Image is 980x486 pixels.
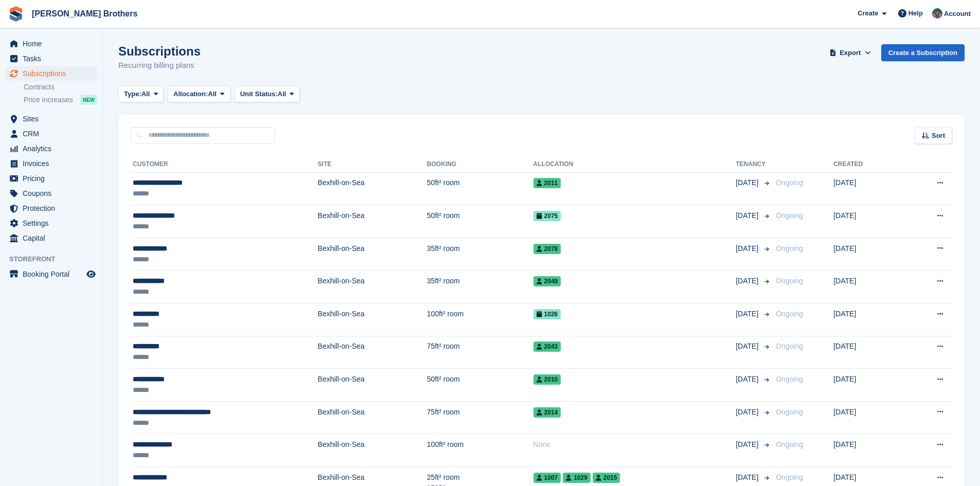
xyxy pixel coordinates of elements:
[427,271,533,303] td: 35ft² room
[23,267,84,281] span: Booking Portal
[932,8,942,19] img: Nick Wright
[23,141,84,156] span: Analytics
[776,342,803,350] span: Ongoing
[208,89,217,99] span: All
[736,341,760,352] span: [DATE]
[828,44,873,61] button: Export
[776,178,803,187] span: Ongoing
[5,231,97,245] a: menu
[85,268,97,280] a: Preview store
[776,244,803,253] span: Ongoing
[318,271,427,303] td: Bexhill-on-Sea
[833,205,902,238] td: [DATE]
[5,51,97,66] a: menu
[240,89,278,99] span: Unit Status:
[173,89,208,99] span: Allocation:
[80,95,97,105] div: NEW
[858,8,878,19] span: Create
[23,201,84,215] span: Protection
[736,243,760,254] span: [DATE]
[5,66,97,81] a: menu
[563,473,591,483] span: 1029
[24,95,73,105] span: Price increases
[5,216,97,230] a: menu
[736,276,760,286] span: [DATE]
[427,336,533,369] td: 75ft² room
[833,156,902,173] th: Created
[23,37,84,51] span: Home
[840,48,861,58] span: Export
[776,440,803,448] span: Ongoing
[23,171,84,186] span: Pricing
[5,156,97,171] a: menu
[776,211,803,220] span: Ongoing
[533,407,561,418] span: 2014
[533,211,561,221] span: 2075
[5,171,97,186] a: menu
[533,309,561,319] span: 1026
[533,276,561,286] span: 2049
[736,407,760,418] span: [DATE]
[533,374,561,385] span: 2010
[776,277,803,285] span: Ongoing
[736,156,772,173] th: Tenancy
[833,238,902,271] td: [DATE]
[427,172,533,205] td: 50ft² room
[318,369,427,402] td: Bexhill-on-Sea
[168,86,230,103] button: Allocation: All
[932,131,945,141] span: Sort
[736,374,760,385] span: [DATE]
[881,44,965,61] a: Create a Subscription
[23,231,84,245] span: Capital
[427,238,533,271] td: 35ft² room
[427,205,533,238] td: 50ft² room
[318,434,427,467] td: Bexhill-on-Sea
[318,238,427,271] td: Bexhill-on-Sea
[533,473,561,483] span: 1007
[318,172,427,205] td: Bexhill-on-Sea
[533,439,736,450] div: None
[833,303,902,336] td: [DATE]
[833,434,902,467] td: [DATE]
[427,434,533,467] td: 100ft² room
[23,66,84,81] span: Subscriptions
[736,472,760,483] span: [DATE]
[24,94,97,105] a: Price increases NEW
[318,401,427,434] td: Bexhill-on-Sea
[533,341,561,352] span: 2043
[5,267,97,281] a: menu
[124,89,141,99] span: Type:
[427,156,533,173] th: Booking
[318,156,427,173] th: Site
[118,60,201,71] p: Recurring billing plans
[318,303,427,336] td: Bexhill-on-Sea
[833,369,902,402] td: [DATE]
[23,186,84,201] span: Coupons
[118,86,164,103] button: Type: All
[776,473,803,481] span: Ongoing
[23,51,84,66] span: Tasks
[23,127,84,141] span: CRM
[533,178,561,188] span: 2011
[776,408,803,416] span: Ongoing
[5,201,97,215] a: menu
[131,156,318,173] th: Customer
[24,82,97,92] a: Contracts
[427,303,533,336] td: 100ft² room
[318,336,427,369] td: Bexhill-on-Sea
[5,127,97,141] a: menu
[23,112,84,126] span: Sites
[776,310,803,318] span: Ongoing
[833,172,902,205] td: [DATE]
[318,205,427,238] td: Bexhill-on-Sea
[141,89,150,99] span: All
[776,375,803,383] span: Ongoing
[833,336,902,369] td: [DATE]
[736,177,760,188] span: [DATE]
[427,369,533,402] td: 50ft² room
[427,401,533,434] td: 75ft² room
[235,86,300,103] button: Unit Status: All
[5,112,97,126] a: menu
[278,89,287,99] span: All
[118,44,201,58] h1: Subscriptions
